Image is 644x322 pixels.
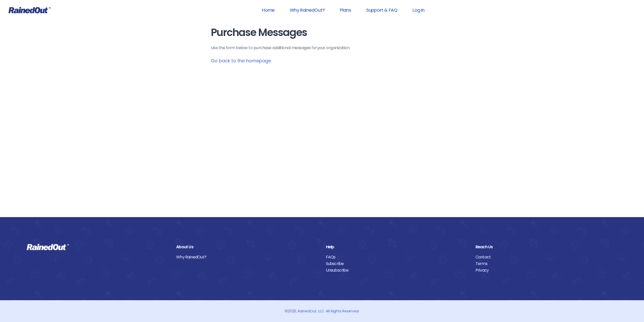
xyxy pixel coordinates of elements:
a: Privacy [475,267,617,274]
div: Help [326,244,468,250]
h1: Purchase Messages [211,27,433,38]
a: Home [255,4,281,16]
a: Go back to the homepage [211,58,271,64]
a: FAQs [326,254,468,260]
div: Reach Us [475,244,617,250]
a: Plans [333,4,358,16]
p: Use the form below to purchase additional messages for your organization . [211,45,433,51]
a: Contact [475,254,617,260]
a: Why RainedOut? [176,254,318,260]
div: About Us [176,244,318,250]
a: Subscribe [326,260,468,267]
a: Why RainedOut? [283,4,331,16]
a: Support & FAQ [360,4,404,16]
a: Log In [406,4,431,16]
a: Unsubscribe [326,267,468,274]
a: Terms [475,260,617,267]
